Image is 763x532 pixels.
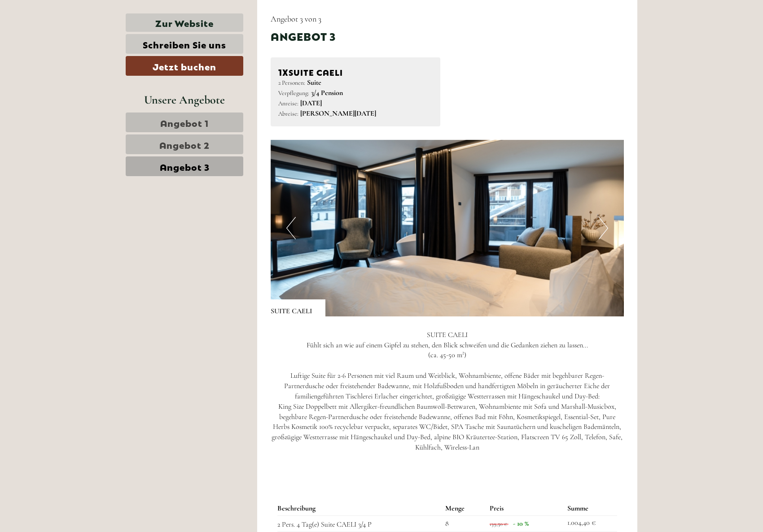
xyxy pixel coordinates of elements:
div: SUITE CAELI [278,65,433,78]
div: Angebot 3 [271,28,336,43]
span: Angebot 1 [160,116,209,129]
th: Menge [442,502,486,515]
small: 2 Personen: [278,79,305,87]
b: 1x [278,65,289,78]
span: - 10 % [513,519,529,528]
a: Zur Website [126,13,243,32]
a: Jetzt buchen [126,56,243,76]
span: Angebot 2 [159,138,210,151]
b: [DATE] [300,99,322,108]
small: 14:00 [226,43,340,50]
span: 139,50 € [490,521,507,527]
button: Next [599,217,608,239]
div: Guten Tag, wie können wir Ihnen helfen? [222,24,347,52]
span: Angebot 3 [160,160,210,173]
div: Unsere Angebote [126,91,243,108]
th: Preis [486,502,564,515]
div: SUITE CAELI [271,299,325,316]
img: image [271,140,624,316]
td: 1.004,40 € [564,515,617,532]
p: SUITE CAELI Fühlt sich an wie auf einem Gipfel zu stehen, den Blick schweifen und die Gedanken zi... [271,330,624,463]
td: 8 [442,515,486,532]
b: 3/4 Pension [311,88,343,97]
td: 2 Pers. 4 Tag(e) Suite CAELI 3/4 P [277,515,442,532]
button: Senden [291,232,354,252]
b: [PERSON_NAME][DATE] [300,109,376,118]
a: Schreiben Sie uns [126,34,243,54]
b: Suite [307,78,321,87]
th: Beschreibung [277,502,442,515]
div: Montag [156,7,197,22]
span: Angebot 3 von 3 [271,14,321,24]
small: Anreise: [278,99,298,107]
small: Abreise: [278,110,298,117]
button: Previous [286,217,296,239]
th: Summe [564,502,617,515]
div: Sie [226,26,340,33]
small: Verpflegung: [278,89,309,97]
